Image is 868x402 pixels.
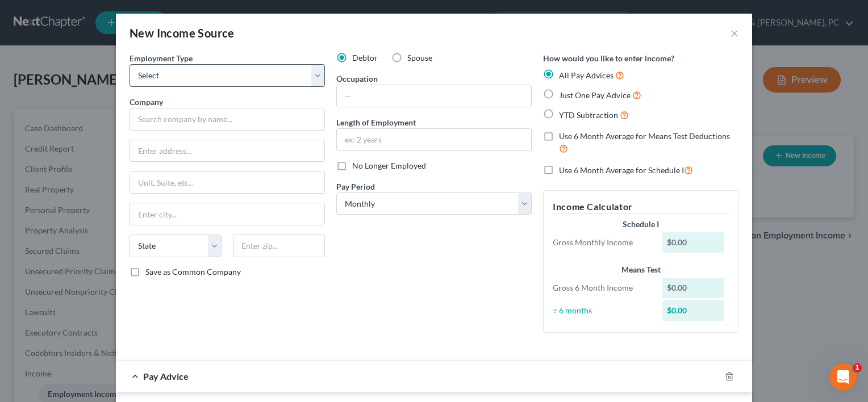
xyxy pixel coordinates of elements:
div: Gross 6 Month Income [547,282,657,294]
input: ex: 2 years [337,129,531,150]
button: Start recording [72,315,81,324]
input: Unit, Suite, etc... [130,171,324,193]
p: Active [55,14,78,26]
div: Means Test [553,264,729,275]
label: How would you like to enter income? [543,52,674,64]
div: Gross Monthly Income [547,237,657,248]
div: $0.00 [662,278,725,298]
div: Sara says… [9,173,218,366]
span: Debtor [352,53,378,62]
div: Lauren says… [9,32,218,69]
span: Just One Pay Advice [559,90,631,100]
button: Home [178,5,199,26]
img: Profile image for Sara [34,149,45,160]
b: [PERSON_NAME] [49,150,112,158]
button: Emoji picker [36,315,45,324]
div: joined the conversation [49,149,194,160]
h5: Income Calculator [553,200,729,214]
div: Hi [PERSON_NAME], We understand your attorney would like this information reflected on the forms.... [18,180,177,258]
div: Hi [PERSON_NAME], We understand your attorney would like this information reflected on the forms.... [9,173,186,365]
div: Sara says… [9,147,218,173]
button: Send a message… [195,311,213,329]
div: but they live together and share all expenses [41,32,218,68]
div: this isn't the first time we have done it this way - my attorney said if they share household exp... [41,69,218,138]
label: Length of Employment [336,116,416,128]
div: New Income Source [130,25,235,41]
div: but they live together and share all expenses [50,39,209,61]
h1: [PERSON_NAME] [55,6,129,14]
span: Save as Common Company [145,267,241,277]
div: Schedule I [553,219,729,230]
span: YTD Subtraction [559,110,618,120]
div: ÷ 6 months [547,305,657,316]
span: Pay Period [336,182,375,191]
label: Occupation [336,73,378,85]
button: × [731,26,738,40]
div: If you would like to show combined income and expenses, you could temporarily change the debtor’s... [18,258,177,358]
div: $0.00 [662,300,725,321]
span: 1 [853,363,862,372]
span: Use 6 Month Average for Means Test Deductions [559,131,730,141]
input: Search company by name... [130,108,325,131]
button: Upload attachment [18,315,27,324]
div: this isn't the first time we have done it this way - my attorney said if they share household exp... [50,76,209,131]
textarea: Message… [10,291,218,311]
div: $0.00 [662,232,725,253]
span: All Pay Advices [559,70,614,80]
span: Pay Advice [143,371,189,382]
iframe: Intercom live chat [829,363,857,391]
input: Enter address... [130,140,324,162]
div: Lauren says… [9,69,218,147]
span: Employment Type [130,53,193,63]
input: Enter city... [130,203,324,225]
input: -- [337,85,531,107]
span: Use 6 Month Average for Schedule I [559,165,684,175]
div: Close [199,5,220,25]
img: Profile image for Sara [32,6,51,24]
span: Spouse [407,53,432,62]
button: go back [7,5,29,26]
span: Company [130,97,163,107]
input: Enter zip... [233,235,325,257]
button: Gif picker [54,315,63,324]
span: No Longer Employed [352,161,426,170]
